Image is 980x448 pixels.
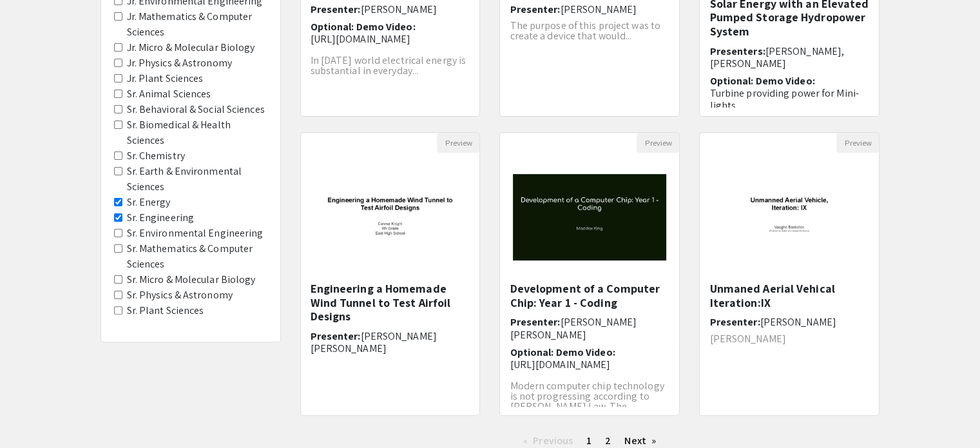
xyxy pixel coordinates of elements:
[311,330,470,355] h6: Presenter:
[10,390,55,438] iframe: Chat
[700,161,879,273] img: <p>Unmaned Aerial Vehical Iteration:IX</p>
[361,3,437,16] span: [PERSON_NAME]
[605,434,611,447] span: 2
[301,161,480,273] img: <p><span style="background-color: transparent; color: rgb(0, 0, 0);">Engineering a Homemade Wind ...
[311,3,470,15] h6: Presenter:
[127,210,195,226] label: Sr. Engineering
[127,117,267,148] label: Sr. Biomedical & Health Sciences
[127,164,267,195] label: Sr. Earth & Environmental Sciences
[499,132,680,416] div: Open Presentation <p>Development of a Computer Chip: Year 1 - Coding</p><p><br></p>
[533,434,573,447] span: Previous
[311,20,416,34] span: Optional: Demo Video:
[127,148,185,164] label: Sr. Chemistry
[311,329,437,355] span: [PERSON_NAME] [PERSON_NAME]
[510,346,615,359] span: Optional: Demo Video:
[127,40,255,55] label: Jr. Micro & Molecular Biology
[127,303,204,318] label: Sr. Plant Sciences
[127,102,265,117] label: Sr. Behavioral & Social Sciences
[709,74,814,88] span: Optional: Demo Video:
[586,434,591,447] span: 1
[300,132,481,416] div: Open Presentation <p><span style="background-color: transparent; color: rgb(0, 0, 0);">Engineerin...
[311,54,466,77] span: In [DATE] world electrical energy is substantial in everyday...
[510,316,669,340] h6: Presenter:
[127,226,264,241] label: Sr. Environmental Engineering
[127,287,233,303] label: Sr. Physics & Astronomy
[127,195,171,210] label: Sr. Energy
[510,315,636,341] span: [PERSON_NAME] [PERSON_NAME]
[311,33,470,45] p: [URL][DOMAIN_NAME]
[637,133,679,153] button: Preview
[127,241,267,272] label: Sr. Mathematics & Computer Sciences
[510,381,669,433] p: Modern computer chip technology is not progressing according to [PERSON_NAME] Law. The researcher...
[709,45,869,70] h6: Presenters:
[510,3,669,15] h6: Presenter:
[560,3,636,16] span: [PERSON_NAME]
[709,332,785,346] span: [PERSON_NAME]
[709,316,869,328] h6: Presenter:
[127,71,204,86] label: Jr. Plant Sciences
[699,132,879,416] div: Open Presentation <p>Unmaned Aerial Vehical Iteration:IX</p>
[510,19,660,43] span: The purpose of this project was to create a device that would...
[127,86,211,102] label: Sr. Animal Sciences
[760,315,836,329] span: [PERSON_NAME]
[709,282,869,309] h5: Unmaned Aerial Vehical Iteration:IX
[127,9,267,40] label: Jr. Mathematics & Computer Sciences
[127,55,232,71] label: Jr. Physics & Astronomy
[510,358,669,371] p: [URL][DOMAIN_NAME]
[127,272,256,287] label: Sr. Micro & Molecular Biology
[709,44,844,70] span: [PERSON_NAME], [PERSON_NAME]
[709,87,869,112] p: Turbine providing power for Mini-lights
[500,161,679,273] img: <p>Development of a Computer Chip: Year 1 - Coding</p><p><br></p>
[510,282,669,309] h5: Development of a Computer Chip: Year 1 - Coding
[437,133,479,153] button: Preview
[311,282,470,324] h5: Engineering a Homemade Wind Tunnel to Test Airfoil Designs
[836,133,879,153] button: Preview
